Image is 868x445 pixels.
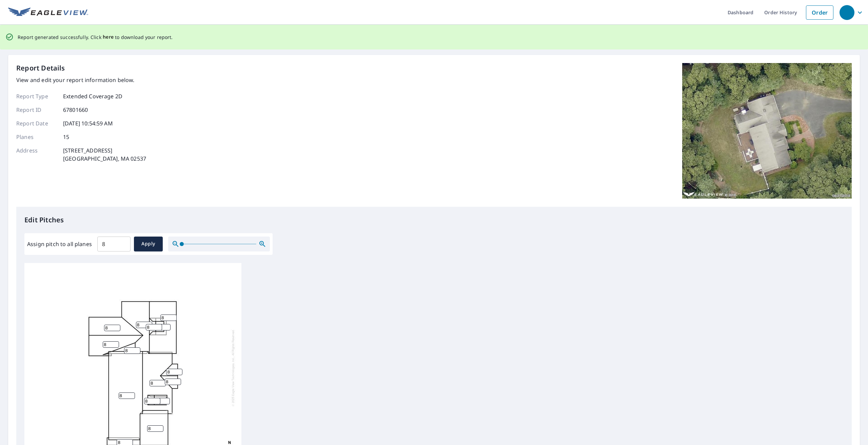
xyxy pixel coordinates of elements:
[806,5,833,20] a: Order
[63,146,146,163] p: [STREET_ADDRESS] [GEOGRAPHIC_DATA], MA 02537
[63,133,69,141] p: 15
[103,33,114,41] button: here
[18,33,173,41] p: Report generated successfully. Click to download your report.
[97,235,131,254] input: 00.0
[63,106,88,114] p: 67801660
[8,7,88,18] img: EV Logo
[16,92,57,100] p: Report Type
[63,92,122,100] p: Extended Coverage 2D
[682,63,852,199] img: Top image
[16,133,57,141] p: Planes
[16,106,57,114] p: Report ID
[63,119,113,127] p: [DATE] 10:54:59 AM
[16,119,57,127] p: Report Date
[139,240,157,248] span: Apply
[27,240,92,248] label: Assign pitch to all planes
[16,63,65,73] p: Report Details
[16,76,146,84] p: View and edit your report information below.
[24,215,844,225] p: Edit Pitches
[16,146,57,163] p: Address
[134,237,163,251] button: Apply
